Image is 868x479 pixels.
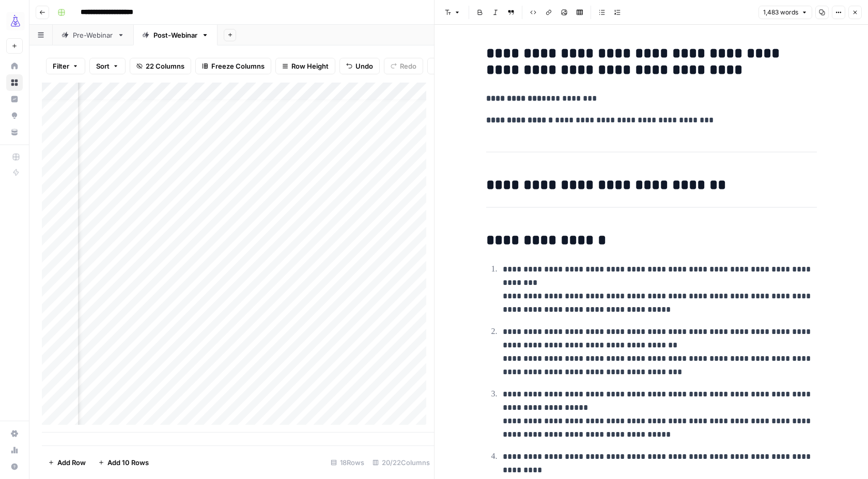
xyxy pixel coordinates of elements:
span: Add Row [57,457,86,468]
a: Opportunities [6,107,23,124]
button: Add Row [42,454,92,471]
a: Post-Webinar [133,25,218,45]
button: Add 10 Rows [92,454,155,471]
img: AirOps Growth Logo [6,12,25,30]
button: Redo [384,58,423,74]
button: Filter [46,58,85,74]
a: Usage [6,442,23,458]
button: 22 Columns [130,58,191,74]
button: Help + Support [6,458,23,475]
div: Post-Webinar [153,30,197,40]
button: Row Height [275,58,335,74]
span: Undo [355,61,373,71]
a: Pre-Webinar [53,25,133,45]
button: Undo [339,58,380,74]
span: Filter [53,61,69,71]
a: Browse [6,74,23,91]
div: 20/22 Columns [368,454,434,471]
div: Pre-Webinar [73,30,113,40]
div: 18 Rows [327,454,368,471]
button: Sort [89,58,126,74]
a: Your Data [6,124,23,140]
button: Freeze Columns [195,58,271,74]
span: 1,483 words [763,8,798,17]
span: Freeze Columns [211,61,265,71]
a: Insights [6,91,23,107]
span: Redo [400,61,416,71]
span: 22 Columns [146,61,184,71]
button: Workspace: AirOps Growth [6,8,23,34]
span: Add 10 Rows [107,457,149,468]
span: Sort [96,61,110,71]
a: Settings [6,425,23,442]
button: 1,483 words [758,6,812,19]
span: Row Height [291,61,329,71]
a: Home [6,58,23,74]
